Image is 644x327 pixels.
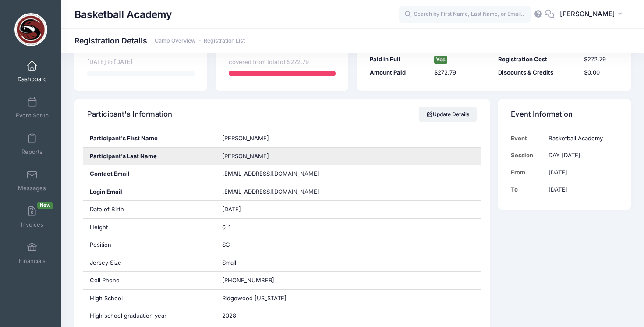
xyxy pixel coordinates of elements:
div: $0.00 [580,68,623,77]
div: $272.79 [580,55,623,64]
td: DAY [DATE] [545,147,618,164]
span: [EMAIL_ADDRESS][DOMAIN_NAME] [222,170,319,177]
span: Ridgewood [US_STATE] [222,295,287,302]
td: Event [511,130,544,147]
span: Reports [21,148,42,156]
a: Event Setup [11,92,53,123]
h1: Basketball Academy [74,4,172,25]
span: Event Setup [16,112,49,119]
div: Discounts & Credits [494,68,579,77]
span: [EMAIL_ADDRESS][DOMAIN_NAME] [222,188,332,196]
div: Paid in Full [365,55,430,64]
span: SG [222,241,230,248]
a: Financials [11,238,53,269]
span: [PERSON_NAME] [560,9,615,19]
span: [PERSON_NAME] [222,135,269,142]
a: Camp Overview [155,38,195,44]
div: [DATE] to [DATE] [87,58,194,67]
div: Height [83,219,216,236]
div: Cell Phone [83,272,216,289]
td: Session [511,147,544,164]
input: Search by First Name, Last Name, or Email... [399,6,531,23]
div: $272.79 [430,68,494,77]
a: Registration List [204,38,245,44]
span: 6-1 [222,224,230,231]
span: Invoices [21,221,43,228]
span: Messages [18,185,46,192]
span: Small [222,259,236,266]
span: [PERSON_NAME] [222,153,269,160]
h1: Registration Details [74,36,245,45]
td: From [511,164,544,181]
span: Financials [19,257,46,265]
img: Basketball Academy [14,13,47,46]
td: To [511,181,544,198]
a: Reports [11,129,53,160]
span: [PHONE_NUMBER] [222,277,274,284]
div: High school graduation year [83,307,216,325]
span: New [37,202,53,209]
div: Date of Birth [83,201,216,218]
a: InvoicesNew [11,202,53,232]
span: [DATE] [222,206,241,213]
div: Contact Email [83,165,216,183]
div: Jersey Size [83,254,216,272]
div: High School [83,290,216,307]
a: Dashboard [11,56,53,87]
div: Amount Paid [365,68,430,77]
div: covered from total of $272.79 [229,58,336,67]
h4: Participant's Information [87,102,172,127]
span: 2028 [222,312,236,319]
a: Messages [11,165,53,196]
button: [PERSON_NAME] [554,4,631,25]
div: Registration Cost [494,55,579,64]
span: Yes [434,56,447,64]
span: Dashboard [18,75,47,83]
a: Update Details [419,107,477,122]
div: Participant's First Name [83,130,216,147]
div: Position [83,236,216,254]
td: [DATE] [545,164,618,181]
td: [DATE] [545,181,618,198]
td: Basketball Academy [545,130,618,147]
div: Participant's Last Name [83,148,216,165]
div: Login Email [83,183,216,201]
h4: Event Information [511,102,573,127]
